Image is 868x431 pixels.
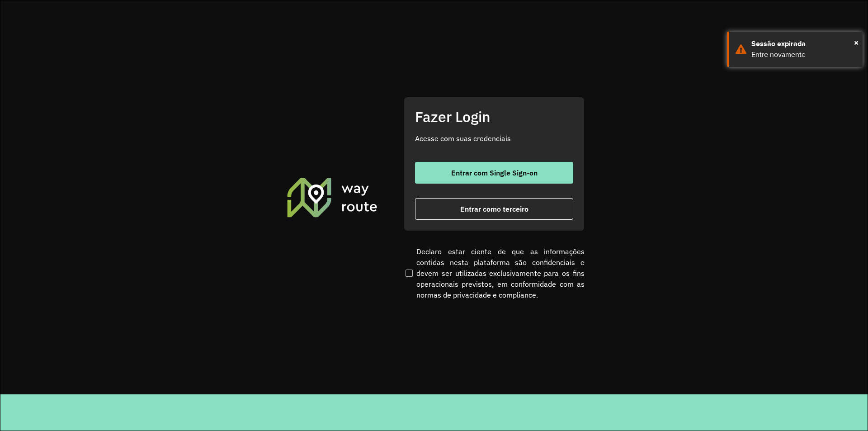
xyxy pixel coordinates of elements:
[286,176,379,218] img: Roteirizador AmbevTech
[854,36,859,49] button: Close
[751,49,856,60] div: Entre novamente
[415,198,573,220] button: button
[415,133,573,144] p: Acesse com suas credenciais
[854,36,859,49] span: ×
[751,38,856,49] div: Sessão expirada
[460,205,528,213] span: Entrar como terceiro
[404,246,585,300] label: Declaro estar ciente de que as informações contidas nesta plataforma são confidenciais e devem se...
[415,162,573,184] button: button
[415,108,573,125] h2: Fazer Login
[451,169,538,176] span: Entrar com Single Sign-on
